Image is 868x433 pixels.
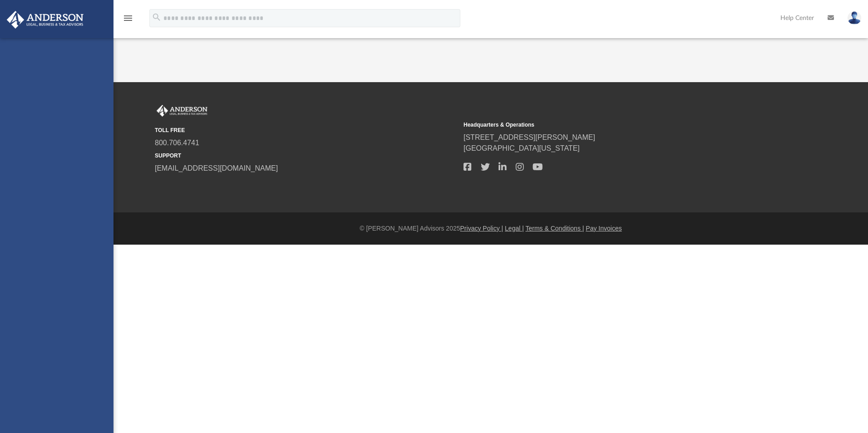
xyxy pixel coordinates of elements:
a: [GEOGRAPHIC_DATA][US_STATE] [464,144,580,152]
a: Pay Invoices [586,225,621,232]
a: Terms & Conditions | [526,225,584,232]
img: User Pic [848,11,861,25]
small: TOLL FREE [155,126,457,134]
i: search [152,12,162,22]
small: SUPPORT [155,152,457,160]
div: © [PERSON_NAME] Advisors 2025 [113,224,868,233]
a: menu [123,17,133,24]
a: [STREET_ADDRESS][PERSON_NAME] [464,133,595,141]
a: 800.706.4741 [155,139,199,147]
i: menu [123,13,133,24]
img: Anderson Advisors Platinum Portal [155,105,209,117]
a: [EMAIL_ADDRESS][DOMAIN_NAME] [155,164,278,172]
a: Privacy Policy | [460,225,503,232]
a: Legal | [505,225,524,232]
img: Anderson Advisors Platinum Portal [4,11,86,29]
small: Headquarters & Operations [464,121,766,129]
